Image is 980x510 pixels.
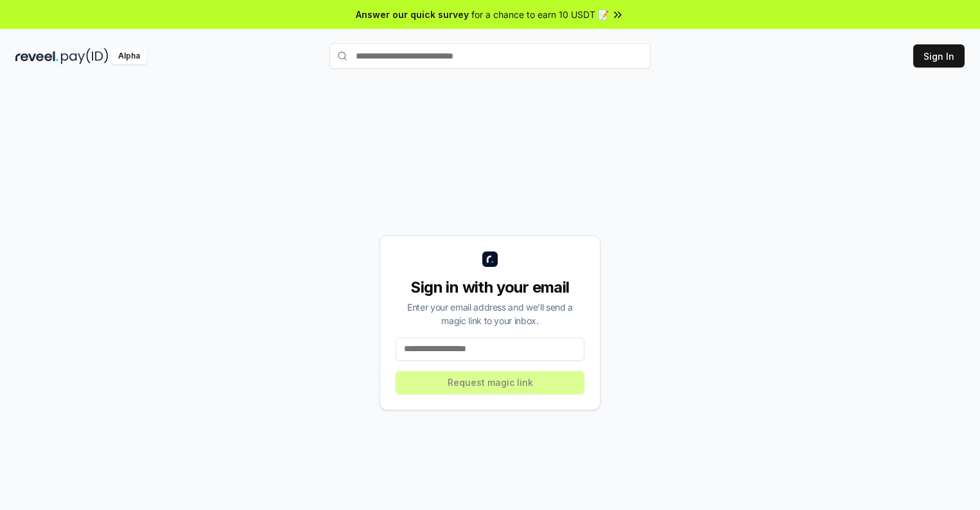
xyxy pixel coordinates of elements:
[396,300,584,327] div: Enter your email address and we’ll send a magic link to your inbox.
[396,277,584,298] div: Sign in with your email
[482,251,498,267] img: logo_small
[61,48,109,64] img: pay_id
[356,8,469,21] span: Answer our quick survey
[471,8,609,21] span: for a chance to earn 10 USDT 📝
[111,48,147,64] div: Alpha
[15,48,58,64] img: reveel_dark
[913,44,965,68] button: Sign In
